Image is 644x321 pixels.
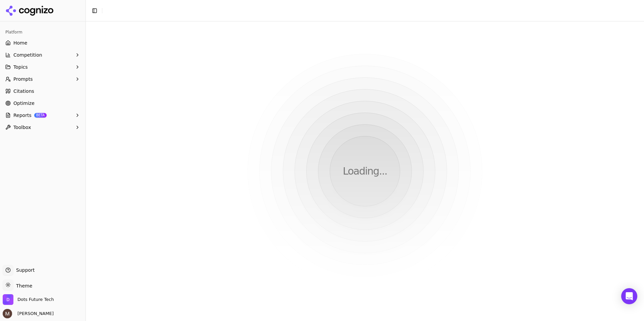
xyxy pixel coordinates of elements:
img: Dots Future Tech [3,294,13,305]
span: Dots Future Tech [17,297,54,303]
span: Reports [13,112,32,119]
button: Toolbox [3,122,83,133]
span: Citations [13,88,34,94]
span: Theme [13,283,32,288]
span: [PERSON_NAME] [15,311,54,317]
button: Competition [3,50,83,60]
span: Topics [13,64,28,70]
span: BETA [34,113,47,118]
div: Platform [3,27,83,38]
span: Home [13,40,27,46]
p: Loading... [343,165,387,177]
button: ReportsBETA [3,110,83,121]
span: Competition [13,52,42,58]
span: Prompts [13,76,33,82]
span: Toolbox [13,124,31,131]
div: Open Intercom Messenger [621,288,637,304]
img: Martyn Strydom [3,309,12,318]
span: Support [13,267,35,273]
a: Optimize [3,98,83,109]
span: Optimize [13,100,35,107]
button: Prompts [3,74,83,84]
a: Home [3,38,83,48]
a: Citations [3,86,83,97]
button: Open organization switcher [3,294,54,305]
button: Open user button [3,309,54,318]
button: Topics [3,62,83,72]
